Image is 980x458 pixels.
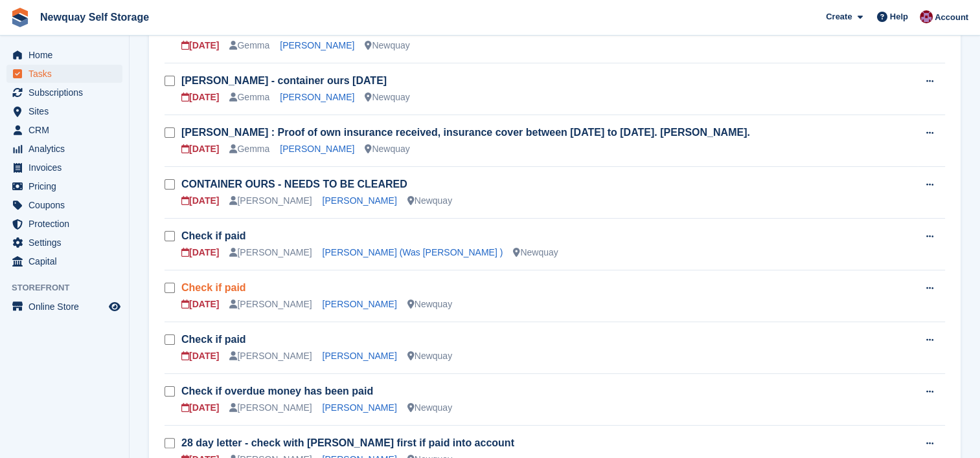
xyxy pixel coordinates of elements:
[6,121,122,139] a: menu
[28,215,106,233] span: Protection
[323,247,503,257] a: [PERSON_NAME] (Was [PERSON_NAME] )
[407,194,452,208] div: Newquay
[323,195,397,206] a: [PERSON_NAME]
[6,252,122,270] a: menu
[28,46,106,64] span: Home
[6,158,122,177] a: menu
[229,298,312,311] div: [PERSON_NAME]
[181,75,387,86] a: [PERSON_NAME] - container ours [DATE]
[181,179,407,190] a: CONTAINER OURS - NEEDS TO BE CLEARED
[513,246,558,259] div: Newquay
[28,83,106,102] span: Subscriptions
[6,234,122,252] a: menu
[12,281,129,294] span: Storefront
[229,246,312,259] div: [PERSON_NAME]
[890,10,908,23] span: Help
[280,40,354,50] a: [PERSON_NAME]
[6,46,122,64] a: menu
[181,437,514,448] a: 28 day letter - check with [PERSON_NAME] first if paid into account
[407,401,452,415] div: Newquay
[28,196,106,214] span: Coupons
[229,39,269,52] div: Gemma
[407,349,452,363] div: Newquay
[181,349,219,363] div: [DATE]
[181,91,219,104] div: [DATE]
[28,234,106,252] span: Settings
[229,401,312,415] div: [PERSON_NAME]
[28,298,106,316] span: Online Store
[181,334,246,345] a: Check if paid
[323,351,397,361] a: [PERSON_NAME]
[181,194,219,208] div: [DATE]
[935,11,968,24] span: Account
[181,246,219,259] div: [DATE]
[28,102,106,120] span: Sites
[280,92,354,102] a: [PERSON_NAME]
[6,102,122,120] a: menu
[181,39,219,52] div: [DATE]
[28,140,106,158] span: Analytics
[181,142,219,156] div: [DATE]
[229,142,269,156] div: Gemma
[181,401,219,415] div: [DATE]
[229,194,312,208] div: [PERSON_NAME]
[181,298,219,311] div: [DATE]
[181,230,246,241] a: Check if paid
[6,298,122,316] a: menu
[10,8,30,27] img: stora-icon-8386f47178a22dfd0bd8f6a31ec36ba5ce8667c1dd55bd0f319d3a0aa187defe.svg
[107,299,122,314] a: Preview store
[323,299,397,309] a: [PERSON_NAME]
[28,65,106,83] span: Tasks
[280,144,354,154] a: [PERSON_NAME]
[28,158,106,177] span: Invoices
[920,10,933,23] img: Paul Upson
[6,177,122,195] a: menu
[28,252,106,270] span: Capital
[229,349,312,363] div: [PERSON_NAME]
[181,386,373,397] a: Check if overdue money has been paid
[323,402,397,413] a: [PERSON_NAME]
[6,65,122,83] a: menu
[181,127,750,138] a: [PERSON_NAME] : Proof of own insurance received, insurance cover between [DATE] to [DATE]. [PERSO...
[6,140,122,158] a: menu
[6,83,122,102] a: menu
[229,91,269,104] div: Gemma
[6,196,122,214] a: menu
[365,91,409,104] div: Newquay
[28,177,106,195] span: Pricing
[407,298,452,311] div: Newquay
[365,142,409,156] div: Newquay
[826,10,852,23] span: Create
[35,6,154,28] a: Newquay Self Storage
[181,282,246,293] a: Check if paid
[365,39,409,52] div: Newquay
[6,215,122,233] a: menu
[28,121,106,139] span: CRM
